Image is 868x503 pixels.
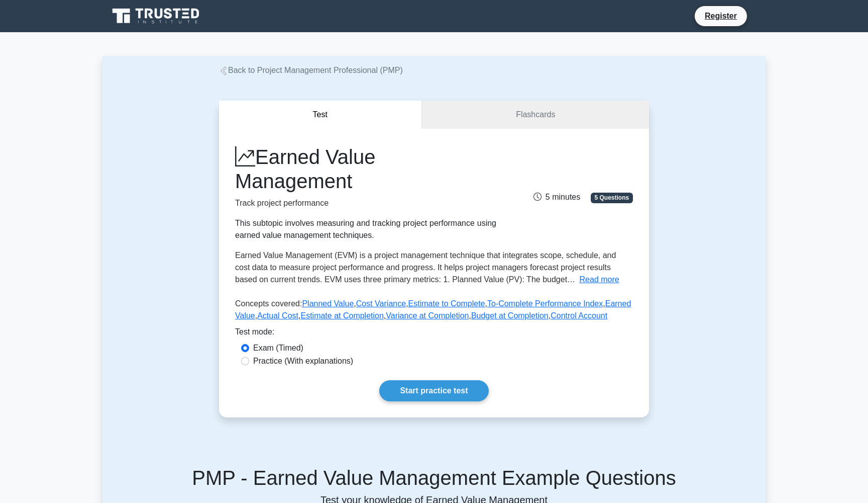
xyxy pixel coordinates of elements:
[219,66,403,74] a: Back to Project Management Professional (PMP)
[253,342,303,354] label: Exam (Timed)
[253,355,353,367] label: Practice (With explanations)
[300,311,383,320] a: Estimate at Completion
[408,299,485,308] a: Estimate to Complete
[235,298,633,326] p: Concepts covered: , , , , , , , , ,
[219,101,422,129] button: Test
[235,251,616,284] span: Earned Value Management (EVM) is a project management technique that integrates scope, schedule, ...
[386,311,469,320] a: Variance at Completion
[356,299,406,308] a: Cost Variance
[580,274,619,286] button: Read more
[471,311,549,320] a: Budget at Completion
[235,217,496,241] div: This subtopic involves measuring and tracking project performance using earned value management t...
[115,466,753,490] h5: PMP - Earned Value Management Example Questions
[235,197,496,209] p: Track project performance
[487,299,603,308] a: To-Complete Performance Index
[235,145,496,193] h1: Earned Value Management
[235,326,633,342] div: Test mode:
[591,193,633,203] span: 5 Questions
[257,311,298,320] a: Actual Cost
[379,380,488,401] a: Start practice test
[533,193,580,201] span: 5 minutes
[699,10,743,22] a: Register
[302,299,354,308] a: Planned Value
[551,311,607,320] a: Control Account
[422,101,649,129] a: Flashcards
